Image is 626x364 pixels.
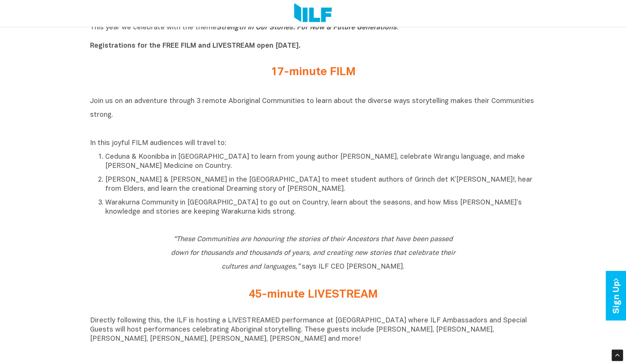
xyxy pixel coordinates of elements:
[217,24,397,31] i: Strength In Our Stories: For Now & Future Generations
[105,198,536,217] p: Warakurna Community in [GEOGRAPHIC_DATA] to go out on Country, learn about the seasons, and how M...
[105,176,536,194] p: [PERSON_NAME] & [PERSON_NAME] in the [GEOGRAPHIC_DATA] to meet student authors of Grinch det K’[P...
[170,66,456,79] h2: 17-minute FILM
[90,43,301,49] b: Registrations for the FREE FILM and LIVESTREAM open [DATE].
[294,3,332,24] img: Logo
[90,316,536,344] p: Directly following this, the ILF is hosting a LIVESTREAMED performance at [GEOGRAPHIC_DATA] where...
[90,5,536,51] p: Indigenous Literacy Day 2025 will be held on and is a celebration of First Nations stories, cultu...
[171,236,455,270] i: “These Communities are honouring the stories of their Ancestors that have been passed down for th...
[90,139,536,148] p: In this joyful FILM audiences will travel to:
[170,288,456,301] h2: 45-minute LIVESTREAM
[612,350,623,361] div: Scroll Back to Top
[171,236,455,270] span: says ILF CEO [PERSON_NAME].
[90,98,534,118] span: Join us on an adventure through 3 remote Aboriginal Communities to learn about the diverse ways s...
[105,153,536,171] p: Ceduna & Koonibba in [GEOGRAPHIC_DATA] to learn from young author [PERSON_NAME], celebrate Wirang...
